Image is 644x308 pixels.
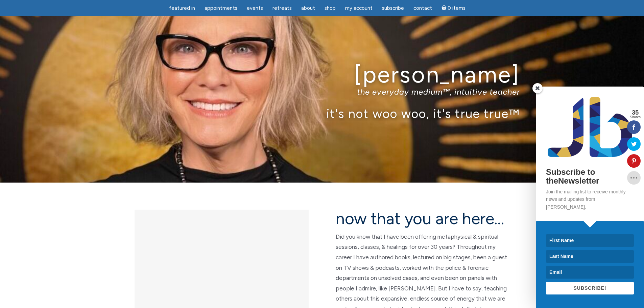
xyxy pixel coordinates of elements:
[413,5,432,11] span: Contact
[169,5,195,11] span: featured in
[345,5,373,11] span: My Account
[442,5,448,11] i: Cart
[382,5,404,11] span: Subscribe
[546,282,634,294] button: SUBSCRIBE!
[200,2,241,15] a: Appointments
[297,2,319,15] a: About
[124,106,520,121] p: it's not woo woo, it's true true™
[630,110,641,116] span: 35
[448,6,466,11] span: 0 items
[546,250,634,263] input: Last Name
[268,2,296,15] a: Retreats
[320,2,340,15] a: Shop
[573,285,606,291] span: SUBSCRIBE!
[272,5,292,11] span: Retreats
[437,1,470,15] a: Cart0 items
[243,2,267,15] a: Events
[546,168,634,186] h2: Subscribe to theNewsletter
[247,5,263,11] span: Events
[378,2,408,15] a: Subscribe
[325,5,336,11] span: Shop
[165,2,199,15] a: featured in
[336,210,510,228] h2: now that you are here…
[205,5,237,11] span: Appointments
[301,5,315,11] span: About
[546,188,634,211] p: Join the mailing list to receive monthly news and updates from [PERSON_NAME].
[341,2,377,15] a: My Account
[630,116,641,119] span: Shares
[546,234,634,247] input: First Name
[124,87,520,97] p: the everyday medium™, intuitive teacher
[124,62,520,87] h1: [PERSON_NAME]
[546,266,634,279] input: Email
[409,2,436,15] a: Contact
